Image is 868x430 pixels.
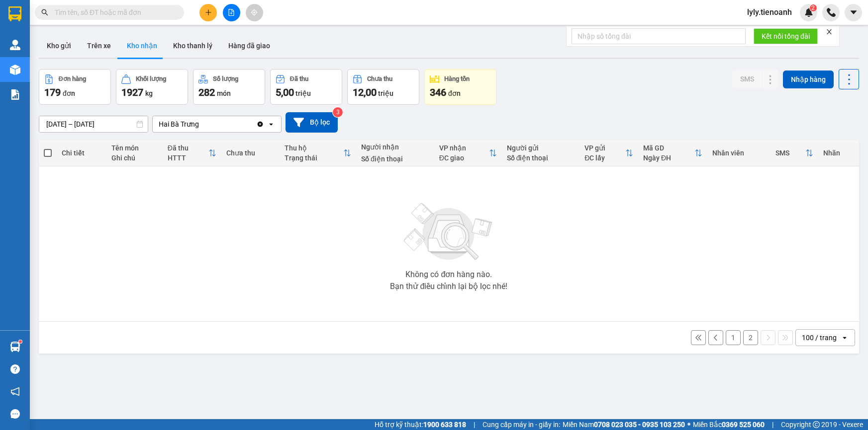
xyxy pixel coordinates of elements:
[217,89,231,97] span: món
[743,330,758,345] button: 2
[594,421,685,429] strong: 0708 023 035 - 0935 103 250
[19,340,22,343] sup: 1
[270,69,342,105] button: Đã thu5,00 triệu
[116,69,188,105] button: Khối lượng1927kg
[424,69,496,105] button: Hàng tồn346đơn
[165,34,220,58] button: Kho thanh lý
[251,9,258,16] span: aim
[200,119,201,129] input: Selected Hai Bà Trưng .
[213,75,238,82] div: Số lượng
[145,89,153,97] span: kg
[775,149,806,157] div: SMS
[434,140,502,166] th: Toggle SortBy
[256,120,264,128] svg: Clear value
[223,4,240,21] button: file-add
[762,31,810,42] span: Kết nối tổng đài
[439,154,489,162] div: ĐC giao
[448,89,461,97] span: đơn
[732,70,762,88] button: SMS
[826,28,833,35] span: close
[8,6,21,21] img: logo-vxr
[10,364,20,374] span: question-circle
[810,4,817,11] sup: 2
[813,421,820,428] span: copyright
[121,86,143,98] span: 1927
[276,86,294,98] span: 5,00
[643,144,694,152] div: Mã GD
[347,69,419,105] button: Chưa thu12,00 triệu
[804,8,813,17] img: icon-new-feature
[163,140,221,166] th: Toggle SortBy
[579,140,638,166] th: Toggle SortBy
[783,71,834,88] button: Nhập hàng
[136,75,166,82] div: Khối lượng
[811,4,815,11] span: 2
[771,140,819,166] th: Toggle SortBy
[193,69,265,105] button: Số lượng282món
[507,144,575,152] div: Người gửi
[39,116,148,132] input: Select a date range.
[198,86,215,98] span: 282
[246,4,263,21] button: aim
[63,89,75,97] span: đơn
[430,86,446,98] span: 346
[280,140,356,166] th: Toggle SortBy
[159,119,199,129] div: Hai Bà Trưng
[111,154,158,162] div: Ghi chú
[754,28,818,44] button: Kết nối tổng đài
[10,409,20,419] span: message
[584,154,625,162] div: ĐC lấy
[827,8,836,17] img: phone-icon
[361,143,429,151] div: Người nhận
[41,9,48,16] span: search
[226,149,275,157] div: Chưa thu
[199,4,217,21] button: plus
[687,423,690,427] span: ⚪️
[205,9,212,16] span: plus
[168,144,208,152] div: Đã thu
[375,419,466,430] span: Hỗ trợ kỹ thuật:
[220,34,278,58] button: Hàng đã giao
[55,7,172,18] input: Tìm tên, số ĐT hoặc mã đơn
[405,271,492,279] div: Không có đơn hàng nào.
[712,149,766,157] div: Nhân viên
[333,107,343,117] sup: 3
[44,86,61,98] span: 179
[399,197,498,267] img: svg+xml;base64,PHN2ZyBjbGFzcz0ibGlzdC1wbHVnX19zdmciIHhtbG5zPSJodHRwOi8vd3d3LnczLm9yZy8yMDAwL3N2Zy...
[59,75,86,82] div: Đơn hàng
[439,144,489,152] div: VP nhận
[802,333,837,343] div: 100 / trang
[39,34,79,58] button: Kho gửi
[638,140,707,166] th: Toggle SortBy
[367,75,392,82] div: Chưa thu
[111,144,158,152] div: Tên món
[228,9,235,16] span: file-add
[353,86,377,98] span: 12,00
[572,28,746,44] input: Nhập số tổng đài
[423,421,466,429] strong: 1900 633 818
[693,419,765,430] span: Miền Bắc
[10,342,20,352] img: warehouse-icon
[726,330,741,345] button: 1
[10,89,20,100] img: solution-icon
[378,89,393,97] span: triệu
[739,6,800,18] span: lyly.tienoanh
[168,154,208,162] div: HTTT
[290,75,308,82] div: Đã thu
[482,419,560,430] span: Cung cấp máy in - giấy in:
[285,144,343,152] div: Thu hộ
[62,149,101,157] div: Chi tiết
[10,65,20,75] img: warehouse-icon
[841,334,849,342] svg: open
[79,34,119,58] button: Trên xe
[474,419,475,430] span: |
[10,387,20,396] span: notification
[10,40,20,50] img: warehouse-icon
[563,419,685,430] span: Miền Nam
[267,120,275,128] svg: open
[361,155,429,163] div: Số điện thoại
[823,149,854,157] div: Nhãn
[295,89,311,97] span: triệu
[643,154,694,162] div: Ngày ĐH
[119,34,165,58] button: Kho nhận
